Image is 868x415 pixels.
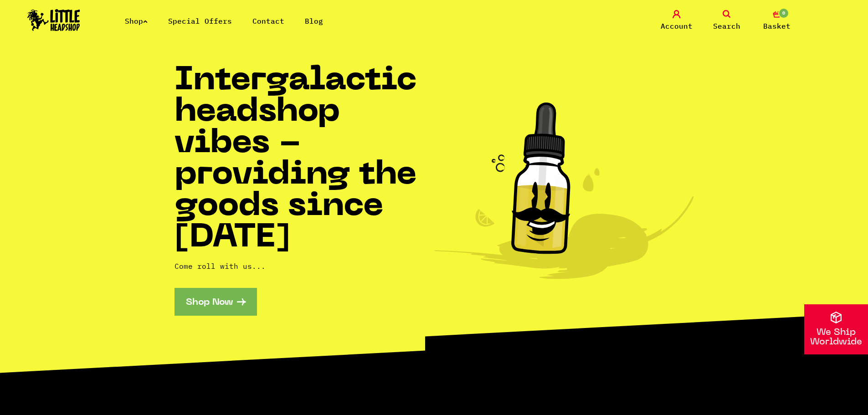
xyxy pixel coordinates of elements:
[713,20,740,31] span: Search
[763,20,791,31] span: Basket
[252,16,284,26] a: Contact
[754,10,800,31] a: 0 Basket
[175,66,434,254] h1: Intergalactic headshop vibes - providing the goods since [DATE]
[125,16,148,26] a: Shop
[175,261,434,272] p: Come roll with us...
[305,16,323,26] a: Blog
[168,16,232,26] a: Special Offers
[778,8,789,19] span: 0
[175,288,257,316] a: Shop Now
[704,10,750,31] a: Search
[27,9,80,31] img: Little Head Shop Logo
[804,328,868,347] p: We Ship Worldwide
[661,20,693,31] span: Account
